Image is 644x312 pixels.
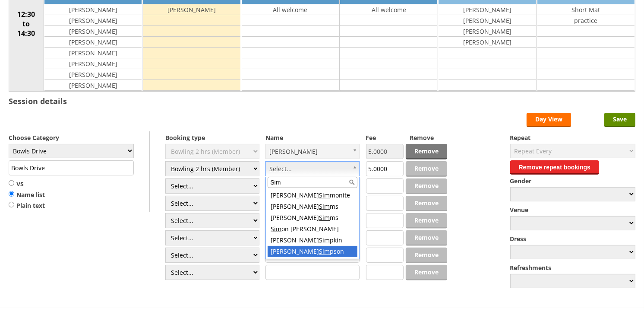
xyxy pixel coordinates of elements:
[268,235,357,246] div: [PERSON_NAME] pkin
[271,225,281,233] span: Sim
[268,223,357,235] div: on [PERSON_NAME]
[319,236,330,244] span: Sim
[319,213,330,222] span: Sim
[319,191,330,199] span: Sim
[268,190,357,201] div: [PERSON_NAME] monite
[268,246,357,257] div: [PERSON_NAME] pson
[319,202,330,210] span: Sim
[268,212,357,223] div: [PERSON_NAME] ms
[319,247,330,255] span: Sim
[268,201,357,212] div: [PERSON_NAME] ms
